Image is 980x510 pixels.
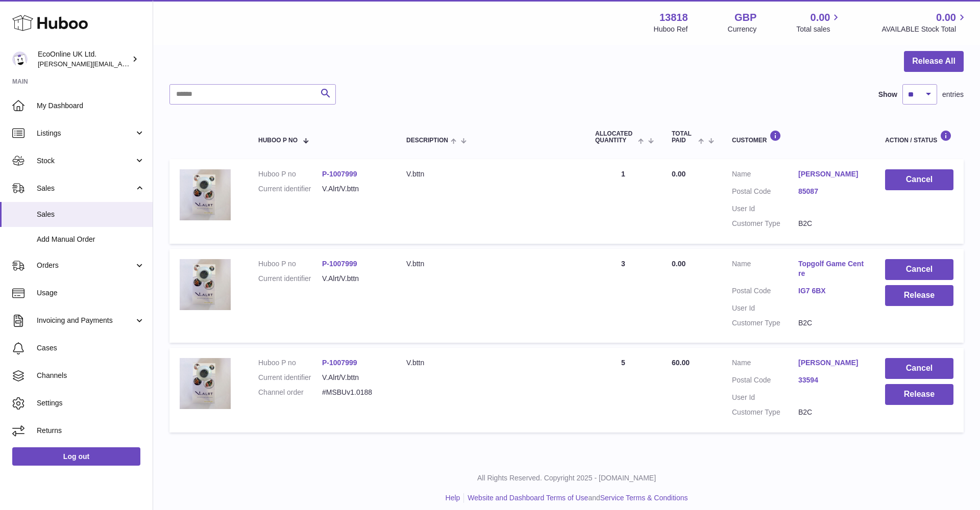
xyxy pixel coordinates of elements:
[796,11,842,34] a: 0.00 Total sales
[322,184,386,194] dd: V.Alrt/V.bttn
[37,210,145,219] span: Sales
[885,285,953,306] button: Release
[585,348,661,432] td: 5
[672,260,685,268] span: 0.00
[258,137,298,144] span: Huboo P no
[885,259,953,280] button: Cancel
[180,169,231,220] img: 1724762684.jpg
[38,60,259,68] span: [PERSON_NAME][EMAIL_ADDRESS][PERSON_NAME][DOMAIN_NAME]
[732,219,798,228] dt: Customer Type
[585,249,661,343] td: 3
[732,318,798,328] dt: Customer Type
[38,49,130,69] div: EcoOnline UK Ltd.
[37,288,145,298] span: Usage
[180,259,231,310] img: 1724762684.jpg
[881,11,968,34] a: 0.00 AVAILABLE Stock Total
[468,494,588,502] a: Website and Dashboard Terms of Use
[406,169,575,179] div: V.bttn
[258,259,322,269] dt: Huboo P no
[37,129,134,138] span: Listings
[732,393,798,402] dt: User Id
[885,384,953,405] button: Release
[798,286,865,296] a: IG7 6BX
[942,90,964,99] span: entries
[878,90,897,99] label: Show
[322,274,386,284] dd: V.Alrt/V.bttn
[37,316,134,325] span: Invoicing and Payments
[180,358,231,409] img: 1724762684.jpg
[654,24,688,34] div: Huboo Ref
[464,493,688,503] li: and
[728,24,757,34] div: Currency
[936,11,956,24] span: 0.00
[585,159,661,244] td: 1
[798,318,865,328] dd: B2C
[258,388,322,397] dt: Channel order
[37,261,134,270] span: Orders
[37,371,145,380] span: Channels
[322,373,386,382] dd: V.Alrt/V.bttn
[37,101,145,111] span: My Dashboard
[659,11,688,24] strong: 13818
[672,131,696,144] span: Total paid
[406,137,448,144] span: Description
[37,235,145,244] span: Add Manual Order
[595,131,635,144] span: ALLOCATED Quantity
[37,343,145,353] span: Cases
[37,398,145,408] span: Settings
[811,11,830,24] span: 0.00
[734,11,756,24] strong: GBP
[732,187,798,199] dt: Postal Code
[798,407,865,417] dd: B2C
[600,494,688,502] a: Service Terms & Conditions
[885,169,953,190] button: Cancel
[732,130,865,144] div: Customer
[798,187,865,196] a: 85087
[732,407,798,417] dt: Customer Type
[732,286,798,298] dt: Postal Code
[732,204,798,214] dt: User Id
[672,170,685,178] span: 0.00
[37,156,134,166] span: Stock
[885,358,953,379] button: Cancel
[406,358,575,368] div: V.bttn
[37,184,134,193] span: Sales
[885,130,953,144] div: Action / Status
[796,24,842,34] span: Total sales
[732,169,798,182] dt: Name
[37,426,145,436] span: Returns
[798,375,865,385] a: 33594
[258,184,322,194] dt: Current identifier
[258,358,322,368] dt: Huboo P no
[12,447,140,466] a: Log out
[798,169,865,179] a: [PERSON_NAME]
[12,52,28,67] img: alex.doherty@ecoonline.com
[446,494,460,502] a: Help
[322,260,357,268] a: P-1007999
[258,373,322,382] dt: Current identifier
[406,259,575,269] div: V.bttn
[732,303,798,313] dt: User Id
[798,259,865,278] a: Topgolf Game Centre
[732,375,798,388] dt: Postal Code
[322,170,357,178] a: P-1007999
[258,169,322,179] dt: Huboo P no
[881,24,968,34] span: AVAILABLE Stock Total
[672,359,690,367] span: 60.00
[798,219,865,228] dd: B2C
[904,51,964,72] button: Release All
[258,274,322,284] dt: Current identifier
[161,473,972,483] p: All Rights Reserved. Copyright 2025 - [DOMAIN_NAME]
[798,358,865,368] a: [PERSON_NAME]
[322,388,386,397] dd: #MSBUv1.0188
[732,259,798,281] dt: Name
[322,359,357,367] a: P-1007999
[732,358,798,370] dt: Name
